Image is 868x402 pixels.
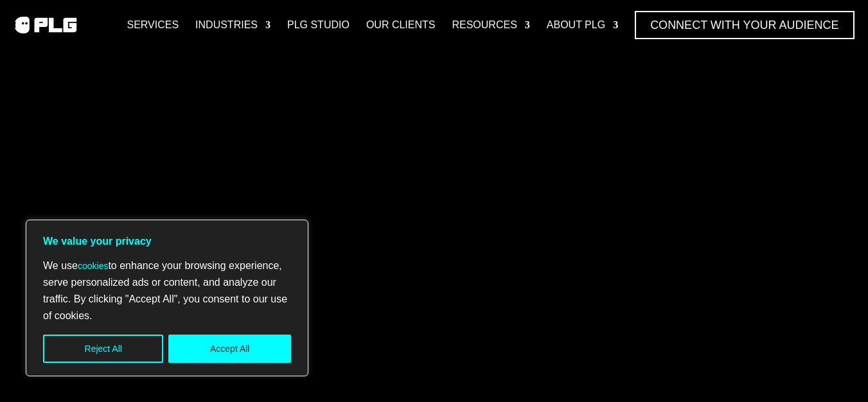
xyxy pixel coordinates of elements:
[635,11,854,39] a: Connect with Your Audience
[452,11,529,39] a: Resources
[43,233,291,250] p: We value your privacy
[43,335,163,363] button: Reject All
[547,11,618,39] a: About PLG
[78,261,108,271] a: cookies
[43,258,291,324] p: We use to enhance your browsing experience, serve personalized ads or content, and analyze our tr...
[127,11,179,39] a: Services
[168,335,291,363] button: Accept All
[366,11,436,39] a: Our Clients
[195,11,270,39] a: Industries
[26,220,308,376] div: We value your privacy
[287,11,350,39] a: PLG Studio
